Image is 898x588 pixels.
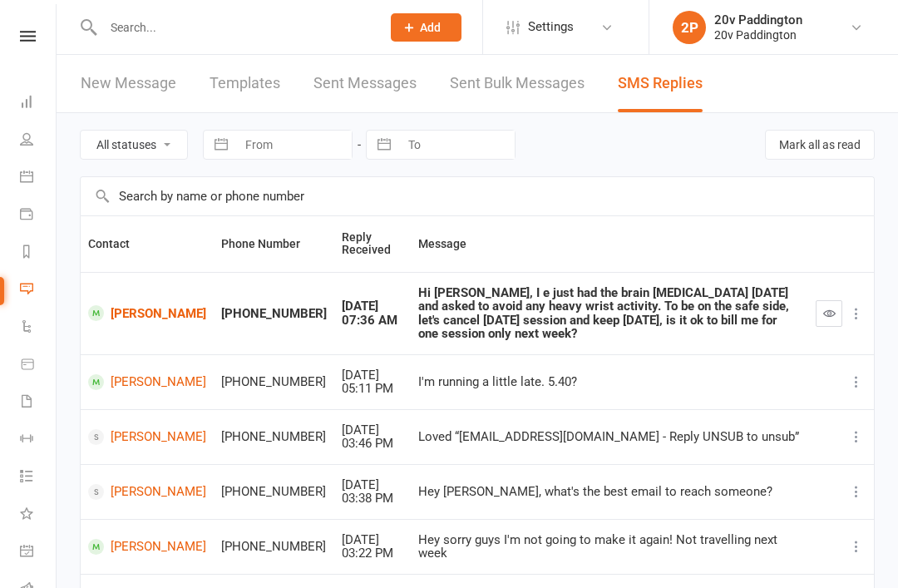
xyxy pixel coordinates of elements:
input: To [399,131,515,159]
a: General attendance kiosk mode [20,534,57,571]
div: 2P [673,11,706,44]
input: From [236,131,352,159]
div: [PHONE_NUMBER] [221,540,327,554]
a: Dashboard [20,85,57,122]
th: Phone Number [214,216,334,272]
div: Hi [PERSON_NAME], I e just had the brain [MEDICAL_DATA] [DATE] and asked to avoid any heavy wrist... [418,286,801,341]
a: Calendar [20,160,57,197]
input: Search by name or phone number [81,177,874,215]
a: Templates [210,55,280,112]
a: [PERSON_NAME] [88,305,206,321]
a: Reports [20,235,57,272]
a: Sent Bulk Messages [450,55,585,112]
div: [PHONE_NUMBER] [221,307,327,321]
div: [PHONE_NUMBER] [221,375,327,389]
a: Sent Messages [313,55,417,112]
div: 07:36 AM [342,314,403,328]
a: [PERSON_NAME] [88,429,206,445]
div: [PHONE_NUMBER] [221,485,327,499]
div: [DATE] [342,299,403,314]
a: [PERSON_NAME] [88,539,206,555]
a: [PERSON_NAME] [88,374,206,390]
a: [PERSON_NAME] [88,484,206,500]
span: Settings [528,8,574,46]
div: 03:22 PM [342,546,403,561]
span: Add [420,21,441,34]
button: Mark all as read [765,130,875,160]
div: I'm running a little late. 5.40? [418,375,801,389]
th: Contact [81,216,214,272]
button: Add [391,13,461,42]
a: Payments [20,197,57,235]
div: [PHONE_NUMBER] [221,430,327,444]
a: People [20,122,57,160]
div: [DATE] [342,533,403,547]
div: Hey [PERSON_NAME], what's the best email to reach someone? [418,485,801,499]
div: 03:38 PM [342,492,403,506]
th: Message [411,216,808,272]
a: Product Sales [20,347,57,384]
div: 20v Paddington [714,12,802,27]
div: 20v Paddington [714,27,802,42]
a: What's New [20,497,57,534]
div: Loved “[EMAIL_ADDRESS][DOMAIN_NAME] - Reply UNSUB to unsub” [418,430,801,444]
div: Hey sorry guys I'm not going to make it again! Not travelling next week [418,533,801,561]
a: SMS Replies [618,55,703,112]
th: Reply Received [334,216,411,272]
input: Search... [98,16,369,39]
a: New Message [81,55,176,112]
div: 05:11 PM [342,382,403,396]
div: [DATE] [342,478,403,492]
div: [DATE] [342,423,403,437]
div: [DATE] [342,368,403,383]
div: 03:46 PM [342,437,403,451]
